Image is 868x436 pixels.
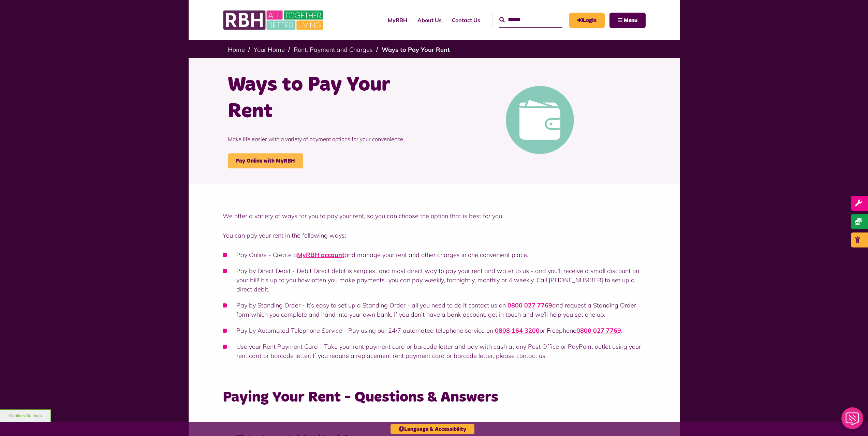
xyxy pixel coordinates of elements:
[569,13,605,28] a: MyRBH
[223,231,646,240] p: You can pay your rent in the following ways:
[223,388,646,407] h3: Paying Your Rent - Questions & Answers
[609,13,646,28] button: Navigation
[228,125,429,153] p: Make life easier with a variety of payment options for your convenience.
[383,11,412,29] a: MyRBH
[447,11,485,29] a: Contact Us
[223,250,646,259] li: Pay Online - Create a and manage your rent and other charges in one convenient place.
[576,327,621,334] a: call 08000277769
[228,46,245,54] a: Home
[223,326,646,335] li: Pay by Automated Telephone Service - Pay using our 24/7 automated telephone service on .
[223,7,325,33] img: RBH
[382,46,450,54] a: Ways to Pay Your Rent
[223,211,646,221] p: We offer a variety of ways for you to pay your rent, so you can choose the option that is best fo...
[294,46,373,54] a: Rent, Payment and Charges
[223,301,646,319] li: Pay by Standing Order - It’s easy to set up a Standing Order - all you need to do it contact us on
[495,327,540,334] a: call 08081643200
[540,327,576,334] span: or Freephone
[254,46,285,54] a: Your Home
[228,72,429,125] h1: Ways to Pay Your Rent
[228,153,303,168] a: Pay Online with MyRBH
[837,405,868,436] iframe: Netcall Web Assistant for live chat
[391,424,474,434] button: Language & Accessibility
[223,342,646,360] li: Use your Rent Payment Card - Take your rent payment card or barcode letter and pay with cash at a...
[223,266,646,294] li: Pay by Direct Debit - Debit Direct debit is simplest and most direct way to pay your rent and wat...
[412,11,447,29] a: About Us
[236,301,636,318] span: and request a Standing Order form which you complete and hand into your own bank. If you don’t ha...
[507,301,552,309] a: call 08000277769
[624,18,637,23] span: Menu
[506,86,574,154] img: Pay Rent
[297,251,344,259] a: MyRBH account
